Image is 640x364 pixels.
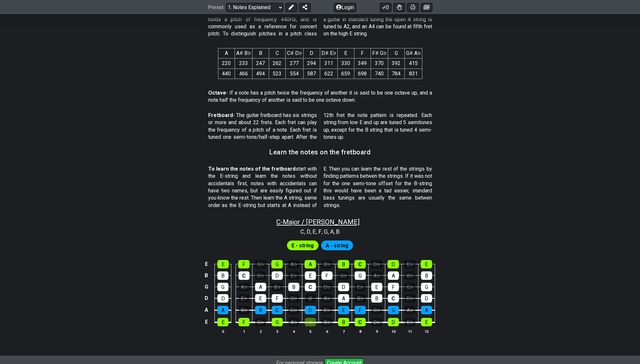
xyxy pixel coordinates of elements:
[326,241,348,250] span: First enable full edit mode to edit
[338,318,349,326] div: B
[238,283,250,291] div: A♭
[320,69,337,79] td: 622
[217,283,228,291] div: G
[337,69,354,79] td: 659
[303,69,320,79] td: 587
[319,328,335,335] th: 6
[303,58,320,69] td: 294
[272,271,283,280] div: D
[269,328,285,335] th: 3
[371,318,382,326] div: D♭
[320,48,337,58] th: D♯ E♭
[226,3,283,12] select: Preset
[208,166,296,172] strong: To learn the notes of the fretboard
[236,328,252,335] th: 1
[252,48,269,58] th: B
[407,3,419,12] button: Print
[355,283,366,291] div: E♭
[355,294,366,303] div: B♭
[404,48,422,58] th: G♯ A♭
[292,241,314,250] span: First enable full edit mode to edit
[238,306,250,314] div: B♭
[338,260,349,268] div: B
[208,112,233,118] strong: Fretboard
[354,48,371,58] th: F
[404,58,422,69] td: 415
[321,227,324,236] span: ,
[385,328,402,335] th: 10
[371,271,382,280] div: A♭
[252,328,269,335] th: 2
[269,149,371,156] h3: Learn the notes on the fretboard
[208,1,432,38] p: - According to the International Organization for Standardization pitch class A holds a pitch of ...
[404,271,415,280] div: B♭
[380,3,391,12] button: 0
[217,306,228,314] div: A
[371,69,388,79] td: 740
[338,294,349,303] div: A
[208,112,432,141] p: - The guitar fretboard has six strings or more and about 22 frets. Each fret can play the frequen...
[202,304,210,316] td: A
[285,48,303,58] th: C♯ D♭
[202,259,210,270] td: E
[334,227,336,236] span: ,
[288,318,299,326] div: A♭
[337,48,354,58] th: E
[269,48,285,58] th: C
[355,271,366,280] div: G
[208,165,432,209] p: start with the E-string and learn the notes without accidentals first, notes with accidentals can...
[313,227,316,236] span: E
[218,69,235,79] td: 440
[303,48,320,58] th: D
[402,328,418,335] th: 11
[285,58,303,69] td: 277
[255,271,266,280] div: D♭
[272,283,283,291] div: B♭
[321,306,333,314] div: E♭
[388,294,399,303] div: C
[328,227,330,236] span: ,
[388,48,404,58] th: G
[388,283,399,291] div: F
[354,260,366,268] div: C
[352,328,368,335] th: 8
[202,281,210,292] td: G
[285,69,303,79] td: 554
[255,318,266,326] div: G♭
[271,260,283,268] div: G
[404,306,415,314] div: A♭
[421,318,432,326] div: E
[300,227,304,236] span: C
[404,318,415,326] div: E♭
[338,306,349,314] div: E
[388,260,399,268] div: D
[321,260,333,268] div: B♭
[252,58,269,69] td: 247
[310,227,313,236] span: ,
[371,58,388,69] td: 370
[418,328,435,335] th: 12
[215,328,231,335] th: 0
[388,271,399,280] div: A
[305,283,316,291] div: C
[355,318,366,326] div: C
[404,260,415,268] div: E♭
[316,227,319,236] span: ,
[307,227,310,236] span: D
[355,306,366,314] div: F
[371,294,382,303] div: B
[255,283,266,291] div: A
[421,306,432,314] div: A
[285,328,302,335] th: 4
[368,328,385,335] th: 9
[202,270,210,281] td: B
[288,306,299,314] div: D♭
[218,48,235,58] th: A
[217,271,228,280] div: B
[238,318,250,326] div: F
[393,3,405,12] button: Toggle Dexterity for all fretkits
[285,3,297,12] button: Edit Preset
[404,69,422,79] td: 831
[217,318,228,326] div: E
[238,294,250,303] div: E♭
